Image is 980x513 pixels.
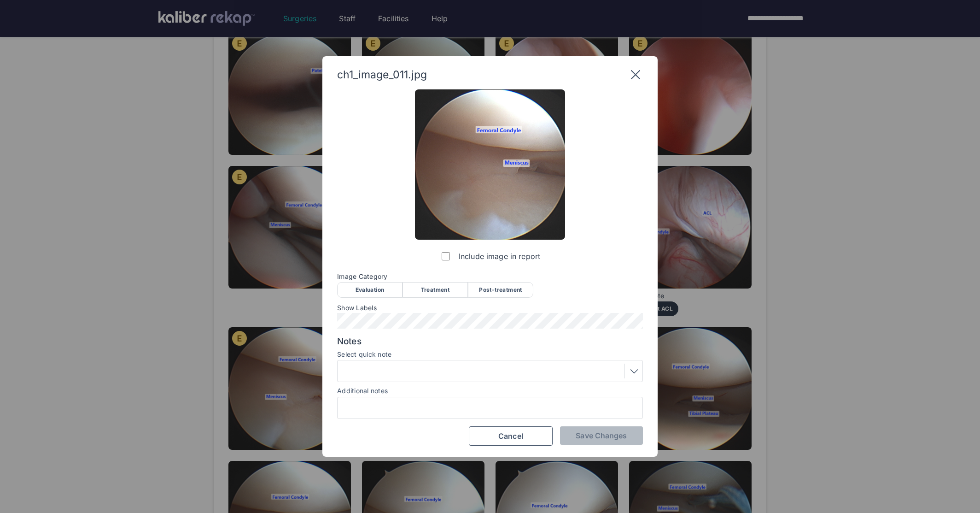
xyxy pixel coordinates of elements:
[402,282,468,298] div: Treatment
[440,247,540,265] label: Include image in report
[337,387,388,395] label: Additional notes
[337,282,402,298] div: Evaluation
[442,252,450,260] input: Include image in report
[337,273,643,280] span: Image Category
[415,89,565,240] img: ch1_image_011.jpg
[337,304,643,312] span: Show Labels
[337,336,643,347] span: Notes
[498,431,523,441] span: Cancel
[560,426,643,445] button: Save Changes
[468,282,533,298] div: Post-treatment
[469,426,553,446] button: Cancel
[576,431,627,440] span: Save Changes
[337,68,427,81] span: ch1_image_011.jpg
[337,351,643,358] label: Select quick note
